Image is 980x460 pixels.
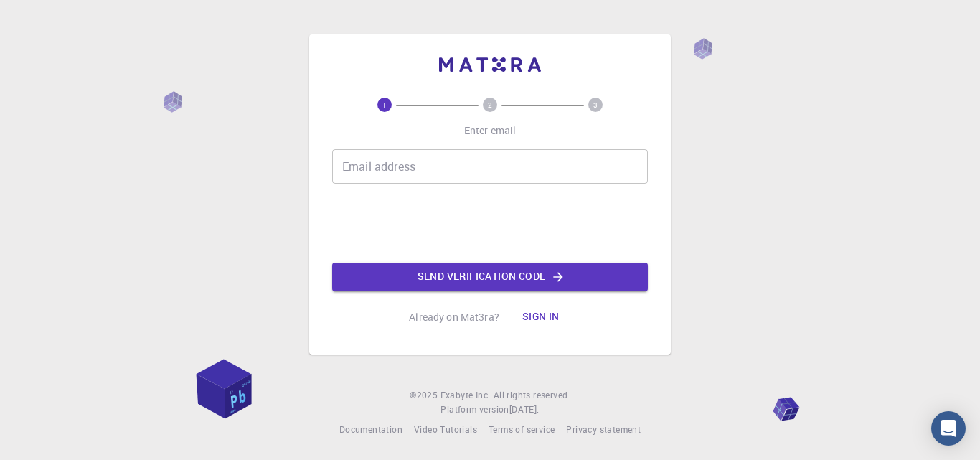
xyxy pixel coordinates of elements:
[440,388,491,403] a: Exabyte Inc.
[382,100,387,110] text: 1
[339,423,402,437] a: Documentation
[566,423,641,437] a: Privacy statement
[489,423,555,437] a: Terms of service
[509,403,540,415] span: [DATE] .
[464,123,517,138] p: Enter email
[494,388,570,403] span: All rights reserved.
[339,423,402,435] span: Documentation
[931,411,966,446] div: Open Intercom Messenger
[332,263,648,291] button: Send verification code
[593,100,598,110] text: 3
[414,423,477,437] a: Video Tutorials
[488,100,492,110] text: 2
[566,423,641,435] span: Privacy statement
[410,388,440,403] span: © 2025
[440,403,509,417] span: Platform version
[509,403,540,417] a: [DATE].
[381,195,599,251] iframe: reCAPTCHA
[440,389,491,400] span: Exabyte Inc.
[511,303,571,332] button: Sign in
[409,310,499,324] p: Already on Mat3ra?
[489,423,555,435] span: Terms of service
[414,423,477,435] span: Video Tutorials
